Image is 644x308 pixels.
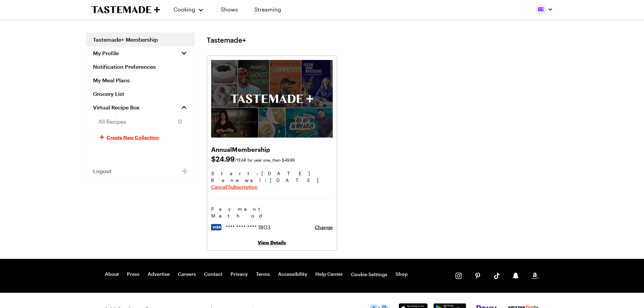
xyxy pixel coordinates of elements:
a: Tastemade+ Membership [86,33,194,46]
a: My Meal Plans [86,74,194,87]
a: Press [127,271,140,278]
span: Create New Collection [107,134,159,141]
img: Profile picture [535,4,546,15]
h1: Tastemade+ [207,36,246,44]
span: Cooking [173,6,195,13]
a: Accessibility [278,271,307,278]
a: Help Center [315,271,343,278]
nav: Footer [105,271,408,278]
span: $ 24.99 [211,154,333,163]
a: View Details [258,240,286,245]
img: visa logo [211,224,221,230]
a: Grocery List [86,87,194,101]
a: About [105,271,119,278]
a: All Recipes0 [86,114,194,129]
a: Advertise [148,271,170,278]
a: Contact [204,271,222,278]
span: 0 [178,118,182,126]
a: Careers [178,271,196,278]
span: /YEAR for year one, then $49.99 [235,158,295,162]
span: My Profile [93,50,119,57]
button: Logout [86,164,194,178]
a: Virtual Recipe Box [86,101,194,114]
span: Start: [DATE] [211,170,333,177]
button: Cookie Settings [351,271,387,278]
button: Create New Collection [86,129,194,145]
button: Cooking [173,1,204,18]
button: Cancel Subscription [211,184,258,190]
button: Change [315,224,333,231]
h3: Payment Method [211,206,333,219]
a: Privacy [231,271,248,278]
a: Notification Preferences [86,60,194,74]
span: Renewal : [DATE] [211,177,333,184]
span: All Recipes [98,118,126,126]
a: To Tastemade Home Page [91,6,160,14]
h2: Annual Membership [211,144,333,154]
a: Shop [395,271,408,278]
a: Terms [256,271,270,278]
span: Virtual Recipe Box [93,104,140,111]
button: Profile picture [535,4,553,15]
span: Logout [93,168,112,174]
button: My Profile [86,46,194,60]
